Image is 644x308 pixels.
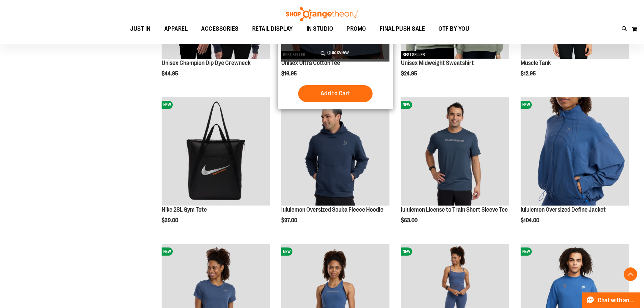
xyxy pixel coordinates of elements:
a: Nike 28L Gym ToteNEW [162,97,270,207]
span: $63.00 [401,217,419,223]
span: NEW [521,101,532,109]
span: NEW [281,247,292,256]
a: JUST IN [123,21,158,37]
a: Unisex Midweight Sweatshirt [401,60,474,66]
a: Muscle Tank [521,60,551,66]
button: Add to Cart [298,85,373,102]
span: NEW [162,247,173,256]
span: IN STUDIO [307,21,333,37]
img: lululemon License to Train Short Sleeve Tee [401,97,509,206]
a: Nike 28L Gym Tote [162,206,207,213]
span: Chat with an Expert [598,297,636,304]
span: APPAREL [164,21,188,37]
a: lululemon Oversized Define JacketNEW [521,97,629,207]
a: Quickview [281,44,389,62]
div: product [398,94,512,241]
a: OTF BY YOU [432,21,476,37]
button: Chat with an Expert [582,292,640,308]
span: PROMO [347,21,366,37]
span: $12.95 [521,71,537,77]
span: $24.95 [401,71,418,77]
span: OTF BY YOU [438,21,469,37]
div: product [517,94,632,241]
a: ACCESSORIES [194,21,245,37]
span: JUST IN [130,21,151,37]
a: RETAIL DISPLAY [245,21,300,37]
span: NEW [401,247,412,256]
a: lululemon Oversized Scuba Fleece Hoodie [281,206,383,213]
span: $39.00 [162,217,179,223]
a: Unisex Ultra Cotton Tee [281,60,340,66]
span: Add to Cart [320,90,350,97]
a: Unisex Champion Dip Dye Crewneck [162,60,251,66]
span: BEST SELLER [401,51,427,59]
div: product [278,94,393,241]
img: lululemon Oversized Define Jacket [521,97,629,206]
span: $44.95 [162,71,179,77]
img: lululemon Oversized Scuba Fleece Hoodie [281,97,389,206]
span: $16.95 [281,71,298,77]
a: IN STUDIO [300,21,340,37]
a: APPAREL [158,21,195,37]
a: lululemon Oversized Scuba Fleece HoodieNEW [281,97,389,207]
a: lululemon License to Train Short Sleeve TeeNEW [401,97,509,207]
a: FINAL PUSH SALE [373,21,432,37]
a: lululemon Oversized Define Jacket [521,206,606,213]
span: $104.00 [521,217,540,223]
span: NEW [162,101,173,109]
button: Back To Top [624,267,637,281]
span: FINAL PUSH SALE [380,21,425,37]
span: ACCESSORIES [201,21,239,37]
a: lululemon License to Train Short Sleeve Tee [401,206,508,213]
span: NEW [521,247,532,256]
div: product [158,94,273,241]
a: PROMO [340,21,373,37]
img: Nike 28L Gym Tote [162,97,270,206]
span: NEW [401,101,412,109]
span: RETAIL DISPLAY [252,21,293,37]
span: $97.00 [281,217,298,223]
img: Shop Orangetheory [285,7,359,21]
